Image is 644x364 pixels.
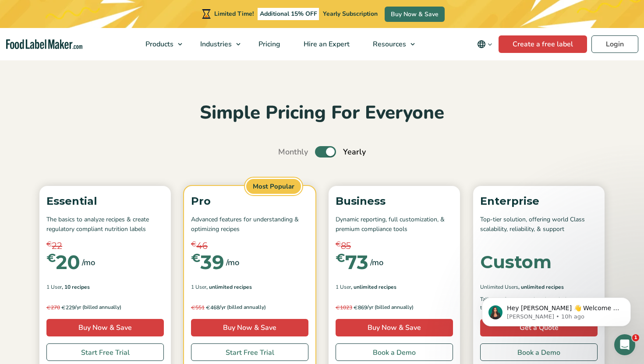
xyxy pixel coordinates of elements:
span: , 10 Recipes [62,283,90,291]
span: 1 User [46,283,62,291]
a: Industries [189,28,245,60]
p: Top-tier solution, offering world Class scalability, reliability, & support [480,215,598,234]
span: 46 [196,239,208,252]
p: Essential [46,193,164,210]
span: 22 [52,239,62,252]
span: 229 [46,303,75,312]
span: 869 [336,303,367,312]
a: Pricing [247,28,290,60]
span: € [46,239,52,249]
span: 1 User [336,283,351,291]
a: Create a free label [499,35,587,53]
a: Products [134,28,187,60]
span: Hire an Expert [301,39,350,49]
iframe: Intercom live chat [614,334,635,355]
span: Products [143,39,174,49]
p: Pro [191,193,308,210]
span: Industries [198,39,233,49]
span: /mo [370,256,383,269]
span: € [46,252,56,264]
span: /yr (billed annually) [219,303,266,312]
span: Monthly [278,146,308,158]
span: € [206,304,210,311]
span: € [191,239,196,249]
span: /mo [82,256,95,269]
a: Book a Demo [336,343,453,361]
del: 270 [46,304,60,311]
div: Custom [480,253,552,271]
p: Dynamic reporting, full customization, & premium compliance tools [336,215,453,234]
span: € [336,239,341,249]
span: , Unlimited Recipes [351,283,396,291]
span: 468 [191,303,219,312]
a: Buy Now & Save [191,319,308,336]
span: Pricing [256,39,281,49]
a: Buy Now & Save [336,319,453,336]
div: 39 [191,252,224,272]
span: 1 User [191,283,206,291]
span: /mo [226,256,239,269]
span: /yr (billed annually) [367,303,414,312]
span: Limited Time! [214,10,254,18]
span: Most Popular [245,178,302,196]
span: € [46,304,51,311]
label: Toggle [315,146,336,157]
span: Yearly Subscription [323,10,378,18]
h2: Simple Pricing For Everyone [35,101,609,125]
div: 20 [46,252,80,272]
a: Buy Now & Save [46,319,164,336]
span: € [354,304,358,311]
button: Change language [471,35,499,53]
a: Resources [361,28,419,60]
span: 85 [341,239,351,252]
p: The basics to analyze recipes & create regulatory compliant nutrition labels [46,215,164,234]
a: Book a Demo [480,343,598,361]
p: Advanced features for understanding & optimizing recipes [191,215,308,234]
span: Resources [370,39,407,49]
span: € [336,252,345,264]
span: € [191,304,195,311]
a: Login [591,35,638,53]
span: € [191,252,201,264]
span: , Unlimited Recipes [206,283,252,291]
a: Start Free Trial [46,343,164,361]
del: 551 [191,304,205,311]
div: 73 [336,252,368,272]
span: Additional 15% OFF [258,8,319,20]
a: Start Free Trial [191,343,308,361]
del: 1023 [336,304,352,311]
p: Business [336,193,453,210]
iframe: Intercom notifications message [469,279,644,340]
a: Buy Now & Save [385,7,445,22]
a: Hire an Expert [292,28,359,60]
span: € [336,304,340,311]
span: /yr (billed annually) [75,303,121,312]
span: Yearly [343,146,366,158]
span: € [61,304,66,311]
p: Enterprise [480,193,598,210]
span: 1 [632,334,639,341]
a: Food Label Maker homepage [6,39,82,49]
